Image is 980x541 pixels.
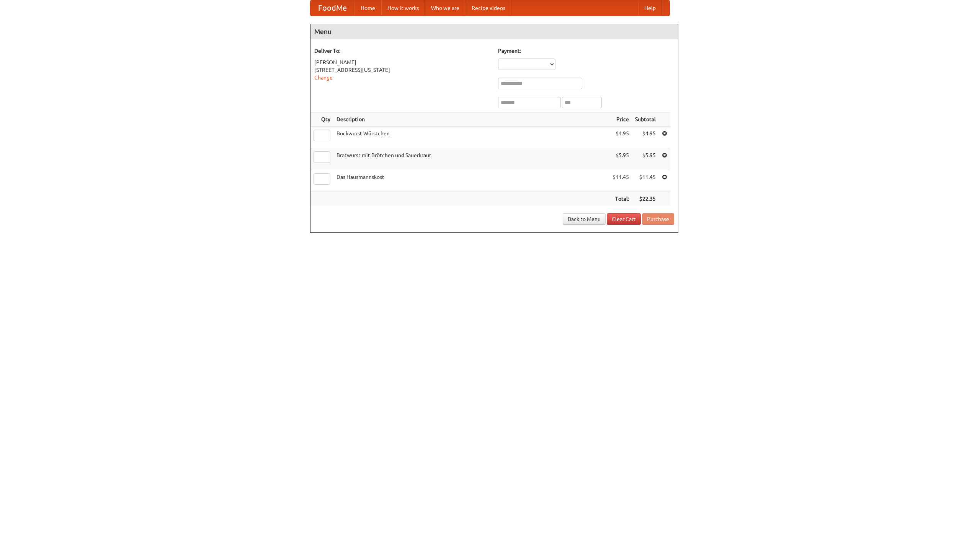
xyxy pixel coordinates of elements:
[465,0,511,16] a: Recipe videos
[354,0,381,16] a: Home
[632,127,659,148] td: $4.95
[498,47,674,55] h5: Payment:
[381,0,425,16] a: How it works
[310,112,333,127] th: Qty
[314,47,490,55] h5: Deliver To:
[563,213,606,225] a: Back to Menu
[425,0,465,16] a: Who we are
[632,192,659,206] th: $22.35
[609,148,632,170] td: $5.95
[638,0,662,16] a: Help
[314,75,333,81] a: Change
[310,24,678,39] h4: Menu
[314,66,490,74] div: [STREET_ADDRESS][US_STATE]
[632,112,659,127] th: Subtotal
[333,148,609,170] td: Bratwurst mit Brötchen und Sauerkraut
[333,170,609,192] td: Das Hausmannskost
[333,127,609,148] td: Bockwurst Würstchen
[632,148,659,170] td: $5.95
[609,127,632,148] td: $4.95
[642,213,674,225] button: Purchase
[609,192,632,206] th: Total:
[632,170,659,192] td: $11.45
[310,0,354,16] a: FoodMe
[607,213,641,225] a: Clear Cart
[333,112,609,127] th: Description
[609,170,632,192] td: $11.45
[314,58,490,66] div: [PERSON_NAME]
[609,112,632,127] th: Price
